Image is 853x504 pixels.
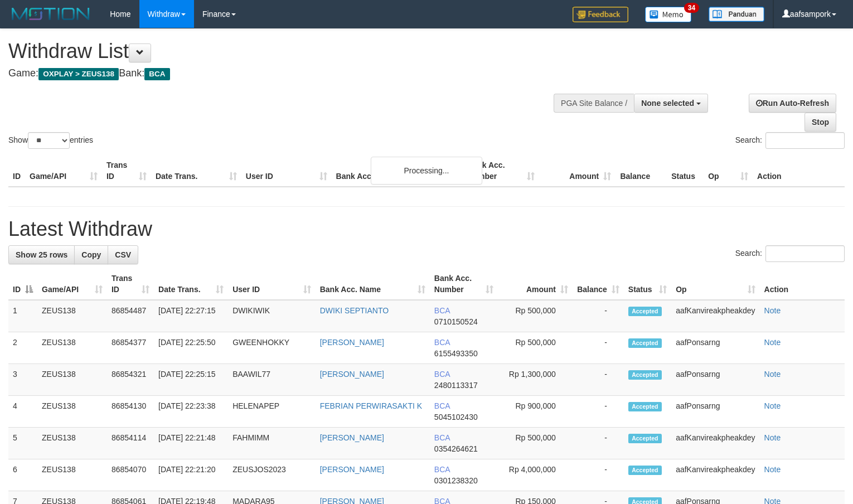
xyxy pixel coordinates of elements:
[641,99,694,108] span: None selected
[463,155,539,187] th: Bank Acc. Number
[37,268,107,300] th: Game/API: activate to sort column ascending
[434,349,478,358] span: Copy 6155493350 to clipboard
[37,459,107,491] td: ZEUS138
[615,155,667,187] th: Balance
[498,459,573,491] td: Rp 4,000,000
[154,332,228,364] td: [DATE] 22:25:50
[108,245,138,264] a: CSV
[764,338,781,347] a: Note
[671,428,759,459] td: aafKanvireakpheakdey
[434,476,478,485] span: Copy 0301238320 to clipboard
[764,370,781,379] a: Note
[764,306,781,315] a: Note
[154,268,228,300] th: Date Trans.: activate to sort column ascending
[320,370,384,379] a: [PERSON_NAME]
[154,428,228,459] td: [DATE] 22:21:48
[430,268,498,300] th: Bank Acc. Number: activate to sort column ascending
[434,444,478,453] span: Copy 0354264621 to clipboard
[671,300,759,332] td: aafKanvireakpheakdey
[37,396,107,428] td: ZEUS138
[749,94,836,113] a: Run Auto-Refresh
[684,3,699,13] span: 34
[320,401,422,410] a: FEBRIAN PERWIRASAKTI K
[228,428,316,459] td: FAHMIMM
[8,245,75,264] a: Show 25 rows
[628,466,662,475] span: Accepted
[573,300,624,332] td: -
[628,370,662,380] span: Accepted
[8,6,93,22] img: MOTION_logo.png
[8,268,37,300] th: ID: activate to sort column descending
[434,317,478,326] span: Copy 0710150524 to clipboard
[37,332,107,364] td: ZEUS138
[573,459,624,491] td: -
[8,396,37,428] td: 4
[74,245,108,264] a: Copy
[709,7,764,22] img: panduan.png
[671,459,759,491] td: aafKanvireakpheakdey
[645,7,692,22] img: Button%20Memo.svg
[102,155,151,187] th: Trans ID
[37,364,107,396] td: ZEUS138
[671,364,759,396] td: aafPonsarng
[667,155,704,187] th: Status
[228,459,316,491] td: ZEUSJOS2023
[228,396,316,428] td: HELENAPEP
[107,364,154,396] td: 86854321
[37,428,107,459] td: ZEUS138
[8,132,93,149] label: Show entries
[316,268,430,300] th: Bank Acc. Name: activate to sort column ascending
[498,268,573,300] th: Amount: activate to sort column ascending
[154,396,228,428] td: [DATE] 22:23:38
[628,402,662,411] span: Accepted
[320,306,389,315] a: DWIKI SEPTIANTO
[735,132,845,149] label: Search:
[320,433,384,442] a: [PERSON_NAME]
[434,381,478,390] span: Copy 2480113317 to clipboard
[228,300,316,332] td: DWIKIWIK
[760,268,845,300] th: Action
[107,459,154,491] td: 86854070
[8,300,37,332] td: 1
[8,428,37,459] td: 5
[434,433,450,442] span: BCA
[539,155,615,187] th: Amount
[320,338,384,347] a: [PERSON_NAME]
[434,401,450,410] span: BCA
[628,307,662,316] span: Accepted
[753,155,845,187] th: Action
[107,332,154,364] td: 86854377
[804,113,836,132] a: Stop
[28,132,70,149] select: Showentries
[573,7,628,22] img: Feedback.jpg
[434,465,450,474] span: BCA
[8,155,25,187] th: ID
[765,132,845,149] input: Search:
[81,250,101,259] span: Copy
[498,428,573,459] td: Rp 500,000
[764,433,781,442] a: Note
[154,300,228,332] td: [DATE] 22:27:15
[228,364,316,396] td: BAAWIL77
[735,245,845,262] label: Search:
[228,268,316,300] th: User ID: activate to sort column ascending
[38,68,119,80] span: OXPLAY > ZEUS138
[371,157,482,185] div: Processing...
[107,396,154,428] td: 86854130
[8,459,37,491] td: 6
[628,434,662,443] span: Accepted
[8,68,558,79] h4: Game: Bank:
[241,155,332,187] th: User ID
[704,155,753,187] th: Op
[332,155,463,187] th: Bank Acc. Name
[8,332,37,364] td: 2
[8,40,558,62] h1: Withdraw List
[228,332,316,364] td: GWEENHOKKY
[107,268,154,300] th: Trans ID: activate to sort column ascending
[764,401,781,410] a: Note
[634,94,708,113] button: None selected
[498,396,573,428] td: Rp 900,000
[498,300,573,332] td: Rp 500,000
[764,465,781,474] a: Note
[151,155,241,187] th: Date Trans.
